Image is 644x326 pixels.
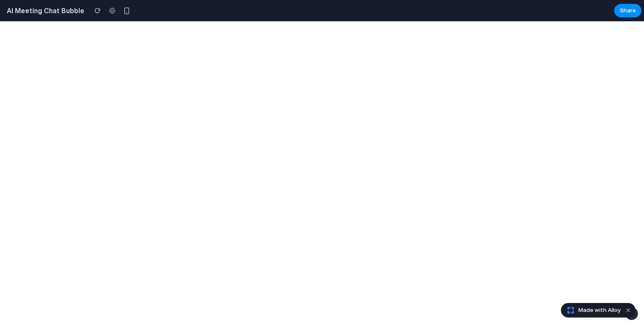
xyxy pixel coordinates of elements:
[561,306,621,315] a: Made with Alloy
[3,6,84,16] h2: AI Meeting Chat Bubble
[620,6,636,15] span: Share
[623,305,633,315] button: Dismiss watermark
[614,4,641,17] button: Share
[578,306,621,315] span: Made with Alloy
